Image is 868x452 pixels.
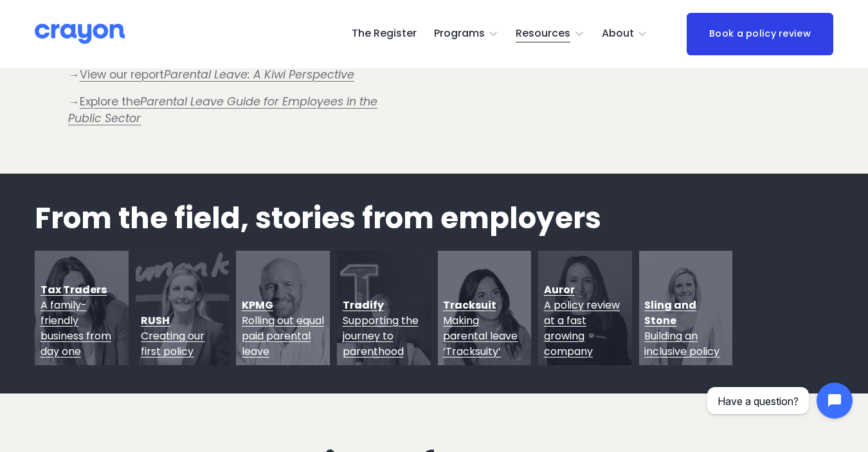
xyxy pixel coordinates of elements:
[516,24,570,43] span: Resources
[80,66,354,82] span: View our report
[35,23,125,45] img: Crayon
[434,24,499,44] a: folder dropdown
[644,298,696,328] strong: Sling and Stone
[544,282,575,297] a: Auror
[41,298,111,359] a: A family-friendly business from day one
[35,203,833,235] h2: From the field, stories from employers
[644,298,719,359] a: Sling and StoneBuilding an inclusive policy
[434,24,485,43] span: Programs
[68,66,80,82] span: →
[443,313,518,359] a: Making parental leave ‘Tracksuity’
[41,282,107,297] a: Tax Traders
[141,313,170,328] a: RUSH
[516,24,584,44] a: folder dropdown
[687,13,833,55] a: Book a policy review
[644,329,719,359] span: Building an inclusive policy
[602,24,634,43] span: About
[343,298,419,359] a: TradifySupporting the journey to parenthood
[242,298,273,312] strong: KPMG
[443,298,496,312] a: Tracksuit
[68,93,377,126] span: Explore the
[141,329,204,359] a: Creating our first policy
[68,93,377,126] em: Parental Leave Guide for Employees in the Public Sector
[68,93,377,126] a: Explore theParental Leave Guide for Employees in the Public Sector
[164,66,354,82] em: Parental Leave: A Kiwi Perspective
[343,298,384,312] strong: Tradify
[242,298,324,359] a: KPMGRolling out equal paid parental leave
[68,93,80,109] span: →
[602,24,648,44] a: folder dropdown
[544,298,620,359] a: A policy review at a fast growing company
[80,66,354,82] a: View our reportParental Leave: A Kiwi Perspective
[352,24,417,44] a: The Register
